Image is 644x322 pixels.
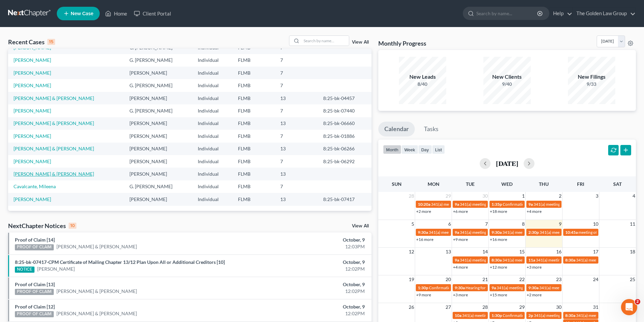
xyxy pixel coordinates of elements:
[253,310,365,317] div: 12:02PM
[534,313,635,318] span: 341(a) meeting for [PERSON_NAME] & [PERSON_NAME]
[592,303,599,311] span: 31
[558,220,562,228] span: 9
[124,54,192,67] td: G. [PERSON_NAME]
[431,202,496,207] span: 341(a) meeting for [PERSON_NAME]
[233,193,275,205] td: FLMB
[577,181,584,187] span: Fri
[492,230,502,235] span: 9:30a
[399,73,446,81] div: New Leads
[253,259,365,266] div: October, 9
[455,257,459,263] span: 9a
[275,168,318,180] td: 13
[318,117,372,130] td: 8:25-bk-06660
[318,193,372,205] td: 8:25-bk-07417
[502,257,568,263] span: 341(a) meeting for [PERSON_NAME]
[482,248,488,256] span: 14
[455,313,461,318] span: 10a
[453,237,468,242] a: +9 more
[253,243,365,250] div: 12:03PM
[192,193,233,205] td: Individual
[573,7,636,20] a: The Golden Law Group
[192,168,233,180] td: Individual
[14,108,51,114] a: [PERSON_NAME]
[14,133,51,139] a: [PERSON_NAME]
[497,285,562,290] span: 341(a) meeting for [PERSON_NAME]
[124,117,192,130] td: [PERSON_NAME]
[253,266,365,272] div: 12:02PM
[503,202,580,207] span: Confirmation Hearing for [PERSON_NAME]
[233,67,275,79] td: FLMB
[192,54,233,67] td: Individual
[490,209,507,214] a: +18 more
[592,220,599,228] span: 10
[233,130,275,142] td: FLMB
[453,292,468,297] a: +3 more
[445,275,452,283] span: 20
[192,104,233,117] td: Individual
[253,288,365,295] div: 12:02PM
[565,313,575,318] span: 8:30a
[124,104,192,117] td: G. [PERSON_NAME]
[124,92,192,104] td: [PERSON_NAME]
[466,285,551,290] span: Hearing for [PERSON_NAME] [PERSON_NAME]
[56,288,137,295] a: [PERSON_NAME] & [PERSON_NAME]
[37,266,75,272] a: [PERSON_NAME]
[15,237,55,243] a: Proof of Claim [14]
[253,281,365,288] div: October, 9
[275,92,318,104] td: 13
[484,220,488,228] span: 7
[233,143,275,155] td: FLMB
[233,92,275,104] td: FLMB
[69,223,76,229] div: 10
[124,143,192,155] td: [PERSON_NAME]
[408,248,415,256] span: 12
[629,220,636,228] span: 11
[275,155,318,168] td: 7
[527,265,542,270] a: +3 more
[482,303,488,311] span: 28
[401,145,418,154] button: week
[399,81,446,88] div: 8/40
[521,220,525,228] span: 8
[383,145,401,154] button: month
[528,285,539,290] span: 9:30a
[275,117,318,130] td: 13
[318,155,372,168] td: 8:25-bk-06292
[192,130,233,142] td: Individual
[565,257,575,263] span: 8:30a
[521,192,525,200] span: 1
[592,275,599,283] span: 24
[455,230,459,235] span: 9a
[14,120,94,126] a: [PERSON_NAME] & [PERSON_NAME]
[416,292,431,297] a: +9 more
[233,168,275,180] td: FLMB
[501,181,512,187] span: Wed
[629,275,636,283] span: 25
[416,209,431,214] a: +2 more
[253,237,365,243] div: October, 9
[124,180,192,193] td: G. [PERSON_NAME]
[352,224,369,228] a: View All
[124,130,192,142] td: [PERSON_NAME]
[318,143,372,155] td: 8:25-bk-06266
[14,158,51,164] a: [PERSON_NAME]
[15,281,55,287] a: Proof of Claim [13]
[492,257,502,263] span: 8:30a
[14,95,94,101] a: [PERSON_NAME] & [PERSON_NAME]
[275,67,318,79] td: 7
[408,303,415,311] span: 26
[492,285,496,290] span: 9a
[14,70,51,76] a: [PERSON_NAME]
[124,168,192,180] td: [PERSON_NAME]
[378,122,415,137] a: Calendar
[15,267,34,273] div: NOTICE
[14,196,51,202] a: [PERSON_NAME]
[482,275,488,283] span: 21
[482,192,488,200] span: 30
[192,67,233,79] td: Individual
[621,299,637,315] iframe: Intercom live chat
[130,7,174,20] a: Client Portal
[192,117,233,130] td: Individual
[418,122,445,137] a: Tasks
[539,181,549,187] span: Thu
